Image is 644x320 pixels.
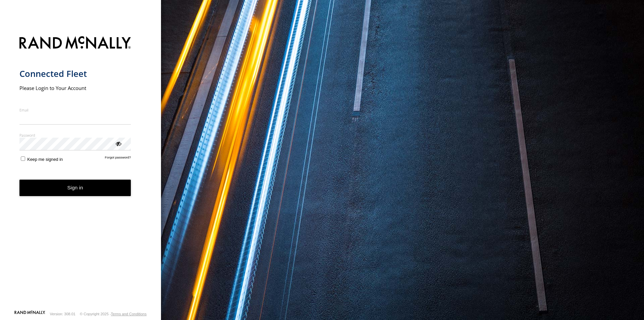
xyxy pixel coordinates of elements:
[19,35,131,52] img: Rand McNally
[27,157,63,162] span: Keep me signed in
[19,180,131,196] button: Sign in
[115,140,121,147] div: ViewPassword
[19,107,131,112] label: Email
[111,312,147,316] a: Terms and Conditions
[14,311,45,317] a: Visit our Website
[19,85,131,91] h2: Please Login to Your Account
[80,312,147,316] div: © Copyright 2025 -
[50,312,75,316] div: Version: 308.01
[21,156,25,161] input: Keep me signed in
[19,32,142,310] form: main
[19,68,131,79] h1: Connected Fleet
[19,133,131,138] label: Password
[105,155,131,162] a: Forgot password?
